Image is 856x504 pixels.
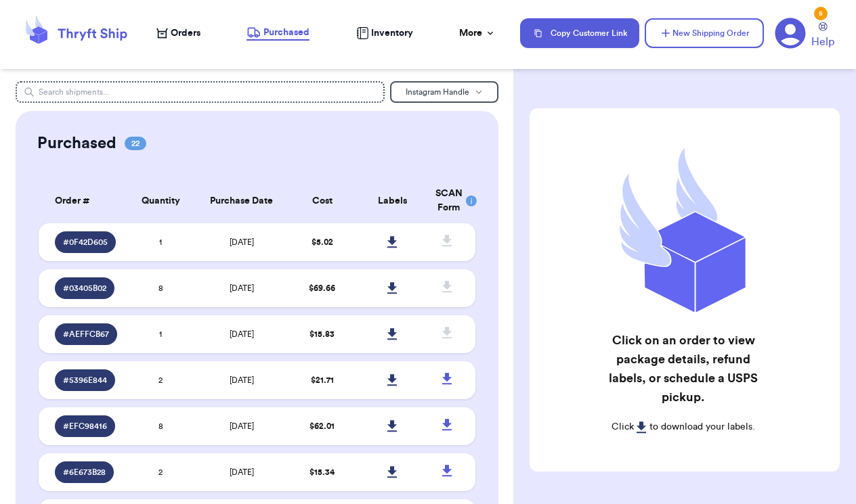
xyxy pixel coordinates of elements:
[230,468,254,476] span: [DATE]
[371,26,413,40] span: Inventory
[811,22,834,50] a: Help
[263,26,309,39] span: Purchased
[171,26,200,40] span: Orders
[158,376,163,384] span: 2
[309,468,335,476] span: $ 15.34
[230,330,254,338] span: [DATE]
[598,420,769,434] p: Click to download your labels.
[16,81,385,103] input: Search shipments...
[309,284,335,292] span: $ 69.66
[811,34,834,50] span: Help
[63,467,106,478] span: # 6E673B28
[311,376,334,384] span: $ 21.71
[230,238,254,246] span: [DATE]
[126,179,196,223] th: Quantity
[287,179,357,223] th: Cost
[158,468,163,476] span: 2
[775,18,806,49] a: 5
[158,422,163,430] span: 8
[159,238,162,246] span: 1
[158,284,163,292] span: 8
[356,26,413,40] a: Inventory
[406,88,469,96] span: Instagram Handle
[459,26,496,40] div: More
[814,7,828,20] div: 5
[247,26,309,41] a: Purchased
[309,422,335,430] span: $ 62.01
[63,329,109,340] span: # AEFFCB67
[159,330,162,338] span: 1
[37,133,116,154] h2: Purchased
[63,283,106,294] span: # 03405B02
[520,18,639,48] button: Copy Customer Link
[125,137,146,150] span: 22
[309,330,335,338] span: $ 15.83
[230,284,254,292] span: [DATE]
[196,179,287,223] th: Purchase Date
[63,421,107,432] span: # EFC98416
[645,18,764,48] button: New Shipping Order
[390,81,498,103] button: Instagram Handle
[39,179,126,223] th: Order #
[230,376,254,384] span: [DATE]
[312,238,333,246] span: $ 5.02
[598,331,769,407] h2: Click on an order to view package details, refund labels, or schedule a USPS pickup.
[435,187,459,215] div: SCAN Form
[230,422,254,430] span: [DATE]
[357,179,427,223] th: Labels
[63,237,108,248] span: # 0F42D605
[63,375,107,386] span: # 5396E844
[156,26,200,40] a: Orders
